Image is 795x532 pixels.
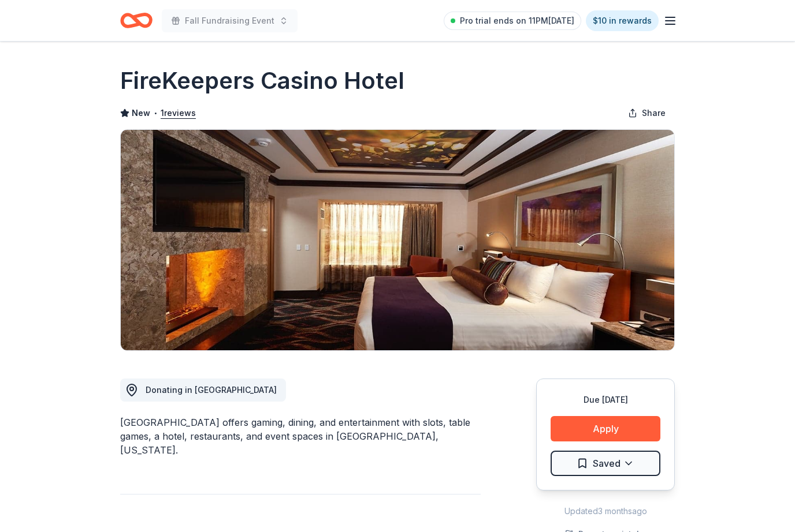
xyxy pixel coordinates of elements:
[162,9,298,32] button: Fall Fundraising Event
[586,10,659,31] a: $10 in rewards
[185,14,274,28] span: Fall Fundraising Event
[120,7,153,34] a: Home
[132,106,150,120] span: New
[551,393,660,407] div: Due [DATE]
[642,106,666,120] span: Share
[460,14,574,28] span: Pro trial ends on 11PM[DATE]
[161,106,196,120] button: 1reviews
[146,385,277,395] span: Donating in [GEOGRAPHIC_DATA]
[536,504,675,518] div: Updated 3 months ago
[444,12,581,30] a: Pro trial ends on 11PM[DATE]
[120,65,404,97] h1: FireKeepers Casino Hotel
[593,456,621,471] span: Saved
[551,416,660,441] button: Apply
[619,102,675,125] button: Share
[121,130,674,350] img: Image for FireKeepers Casino Hotel
[120,415,481,457] div: [GEOGRAPHIC_DATA] offers gaming, dining, and entertainment with slots, table games, a hotel, rest...
[154,108,158,118] span: •
[551,451,660,476] button: Saved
